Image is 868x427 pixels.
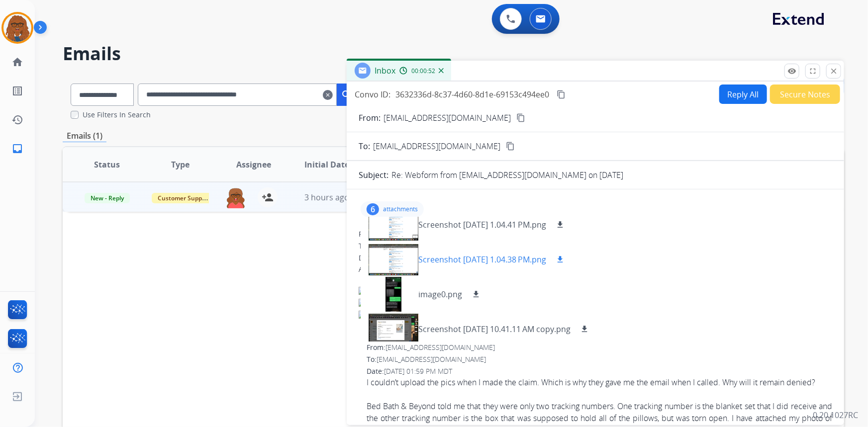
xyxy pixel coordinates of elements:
span: Customer Support [152,193,216,203]
span: New - Reply [85,193,130,203]
div: To: [367,354,832,364]
mat-icon: content_copy [516,113,525,122]
p: Convo ID: [355,88,390,100]
div: To: [359,241,832,251]
p: Re: Webform from [EMAIL_ADDRESS][DOMAIN_NAME] on [DATE] [391,169,623,181]
p: Emails (1) [63,130,106,142]
p: attachments [383,205,418,213]
p: From: [359,112,381,124]
p: [EMAIL_ADDRESS][DOMAIN_NAME] [384,112,511,124]
p: Subject: [359,169,388,181]
p: Screenshot [DATE] 1.04.38 PM.png [418,254,546,265]
mat-icon: download [472,290,481,299]
img: Screenshot 2025-09-11 at 1.04.41 PM.png [359,299,677,311]
h2: Emails [63,44,844,64]
label: Use Filters In Search [83,110,151,120]
span: [DATE] 01:59 PM MDT [384,366,452,376]
mat-icon: fullscreen [808,67,817,76]
mat-icon: history [11,114,23,126]
img: agent-avatar [226,187,246,208]
span: 3 hours ago [304,192,349,203]
span: [EMAIL_ADDRESS][DOMAIN_NAME] [377,354,486,364]
mat-icon: inbox [11,143,23,155]
span: [EMAIL_ADDRESS][DOMAIN_NAME] [386,342,495,352]
mat-icon: home [11,56,23,68]
mat-icon: download [580,325,589,334]
span: Initial Date [304,159,349,171]
mat-icon: remove_red_eye [787,67,796,76]
span: 00:00:52 [411,67,435,75]
mat-icon: close [829,67,838,76]
mat-icon: content_copy [506,142,515,151]
div: From: [359,229,832,239]
p: To: [359,140,370,152]
span: Status [94,159,120,171]
button: Reply All [719,85,767,104]
mat-icon: download [556,220,565,229]
div: Date: [359,253,832,263]
p: Screenshot [DATE] 10.41.11 AM copy.png [418,323,571,335]
mat-icon: list_alt [11,85,23,97]
span: 3632336d-8c37-4d60-8d1e-69153c494ee0 [395,89,549,100]
mat-icon: person_add [262,191,274,203]
p: Screenshot [DATE] 1.04.41 PM.png [418,219,546,231]
mat-icon: download [556,255,565,264]
div: From: [367,342,832,352]
span: Also on the store site it shows all delivered. [359,263,832,335]
img: Screenshot 2025-09-11 at 1.04.38 PM.png [359,311,677,323]
mat-icon: content_copy [557,90,566,99]
p: image0.png [418,288,462,300]
span: Assignee [236,159,271,171]
mat-icon: clear [323,89,333,101]
div: Date: [367,366,832,376]
span: Inbox [375,65,395,76]
div: 6 [367,203,379,215]
p: 0.20.1027RC [813,409,858,421]
button: Secure Notes [770,85,840,104]
img: avatar [3,14,31,42]
span: Type [171,159,190,171]
img: Screenshot 2025-09-11 at 1.04.45 PM.png [359,287,677,299]
mat-icon: search [341,89,353,101]
span: [EMAIL_ADDRESS][DOMAIN_NAME] [373,140,500,152]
